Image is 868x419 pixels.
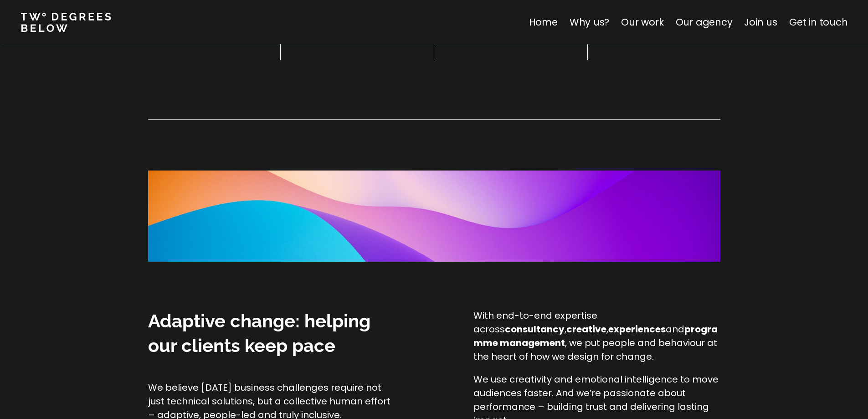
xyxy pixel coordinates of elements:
[789,16,847,29] a: Get in touch
[566,323,606,336] strong: creative
[621,16,663,29] a: Our work
[569,16,609,29] a: Why us?
[608,323,666,336] strong: experiences
[675,16,732,29] a: Our agency
[148,310,370,356] span: Adaptive change: helping our clients keep pace
[473,309,720,363] p: With end-to-end expertise across , , and , we put people and behaviour at the heart of how we des...
[529,16,557,29] a: Home
[744,16,777,29] a: Join us
[505,323,565,336] strong: consultancy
